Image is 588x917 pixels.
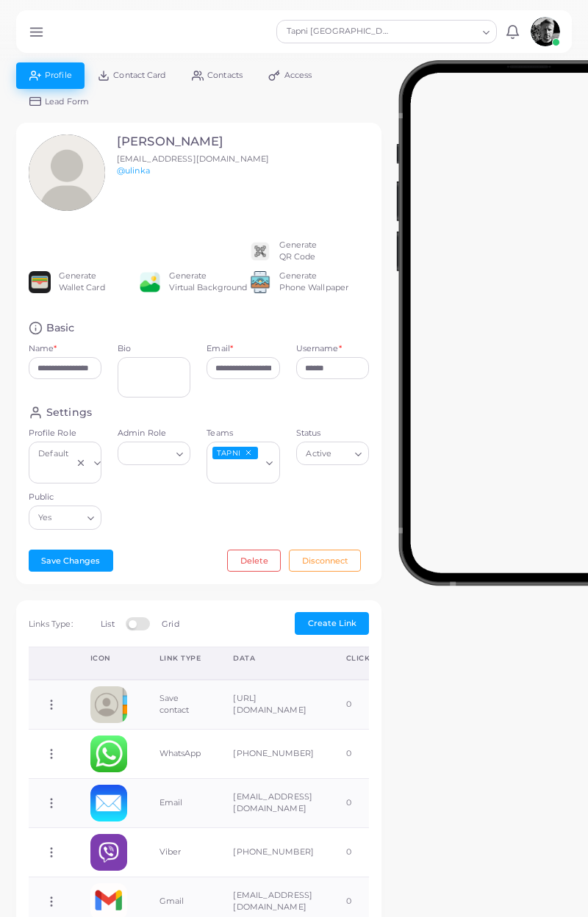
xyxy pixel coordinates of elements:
[143,778,218,827] td: Email
[233,653,314,664] div: Data
[29,550,113,572] button: Save Changes
[35,464,72,480] input: Search for option
[139,271,161,293] img: e64e04433dee680bcc62d3a6779a8f701ecaf3be228fb80ea91b313d80e16e10.png
[330,680,391,729] td: 0
[346,653,375,664] div: Clicks
[118,428,190,439] label: Admin Role
[304,447,334,462] span: Active
[29,271,51,293] img: apple-wallet.png
[296,343,342,355] label: Username
[90,653,127,664] div: Icon
[113,71,165,79] span: Contact Card
[531,17,560,46] img: avatar
[335,446,349,462] input: Search for option
[143,730,218,779] td: WhatsApp
[217,680,330,729] td: [URL][DOMAIN_NAME]
[330,778,391,827] td: 0
[46,406,92,420] h4: Settings
[279,240,318,263] div: Generate QR Code
[308,618,356,628] span: Create Link
[101,619,114,630] label: List
[29,442,101,483] div: Search for option
[276,20,497,43] div: Search for option
[162,619,179,630] label: Grid
[90,736,127,772] img: whatsapp.png
[227,550,281,572] button: Delete
[117,154,269,164] span: [EMAIL_ADDRESS][DOMAIN_NAME]
[37,447,71,461] span: Default
[289,550,361,572] button: Disconnect
[330,730,391,779] td: 0
[296,442,369,465] div: Search for option
[169,270,248,294] div: Generate Virtual Background
[117,165,150,176] a: @ulinka
[249,240,271,262] img: qr2.png
[124,446,171,462] input: Search for option
[207,428,279,439] label: Teams
[90,785,127,821] img: email.png
[37,511,54,526] span: Yes
[279,270,349,294] div: Generate Phone Wallpaper
[207,343,233,355] label: Email
[243,447,254,458] button: Deselect TAPNI
[90,834,127,871] img: viber.png
[143,827,218,877] td: Viber
[117,134,269,149] h3: [PERSON_NAME]
[76,457,86,469] button: Clear Selected
[295,612,369,634] button: Create Link
[45,98,89,106] span: Lead Form
[392,24,477,40] input: Search for option
[29,619,73,629] span: Links Type:
[29,647,74,680] th: Action
[29,343,57,355] label: Name
[296,428,369,439] label: Status
[29,492,101,503] label: Public
[59,270,105,294] div: Generate Wallet Card
[118,343,190,355] label: Bio
[217,827,330,877] td: [PHONE_NUMBER]
[217,778,330,827] td: [EMAIL_ADDRESS][DOMAIN_NAME]
[249,271,271,293] img: 522fc3d1c3555ff804a1a379a540d0107ed87845162a92721bf5e2ebbcc3ae6c.png
[217,730,330,779] td: [PHONE_NUMBER]
[212,447,257,460] span: TAPNI
[118,442,190,465] div: Search for option
[29,506,101,529] div: Search for option
[207,442,279,483] div: Search for option
[209,464,259,480] input: Search for option
[207,71,243,79] span: Contacts
[45,71,72,79] span: Profile
[284,71,312,79] span: Access
[46,321,75,335] h4: Basic
[284,24,391,39] span: Tapni [GEOGRAPHIC_DATA]
[159,653,201,664] div: Link Type
[90,686,127,723] img: contactcard.png
[29,428,101,439] label: Profile Role
[55,510,82,526] input: Search for option
[330,827,391,877] td: 0
[143,680,218,729] td: Save contact
[526,17,564,46] a: avatar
